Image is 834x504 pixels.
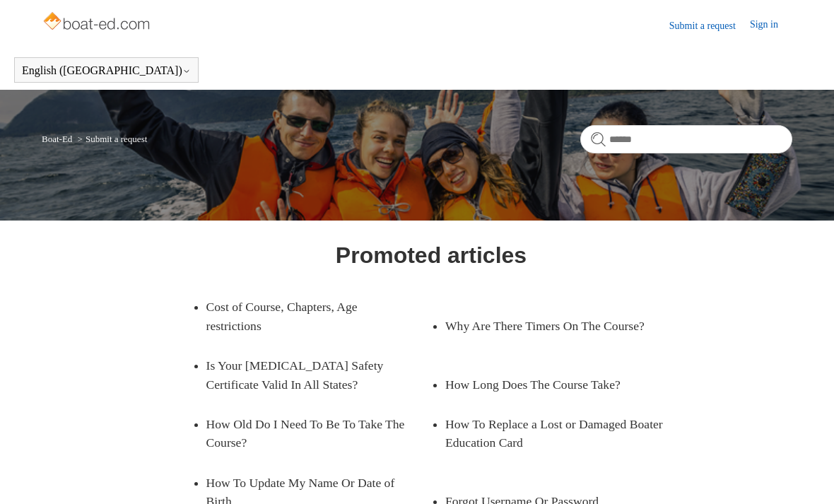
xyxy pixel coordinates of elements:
[445,365,649,404] a: How Long Does The Course Take?
[42,134,75,144] li: Boat-Ed
[75,134,148,144] li: Submit a request
[669,18,750,33] a: Submit a request
[580,125,792,153] input: Search
[206,404,410,463] a: How Old Do I Need To Be To Take The Course?
[336,238,527,272] h1: Promoted articles
[206,287,410,346] a: Cost of Course, Chapters, Age restrictions
[22,64,191,77] button: English ([GEOGRAPHIC_DATA])
[42,134,72,144] a: Boat-Ed
[206,346,431,404] a: Is Your [MEDICAL_DATA] Safety Certificate Valid In All States?
[445,404,670,463] a: How To Replace a Lost or Damaged Boater Education Card
[42,8,154,37] img: Boat-Ed Help Center home page
[750,17,792,34] a: Sign in
[445,306,649,346] a: Why Are There Timers On The Course?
